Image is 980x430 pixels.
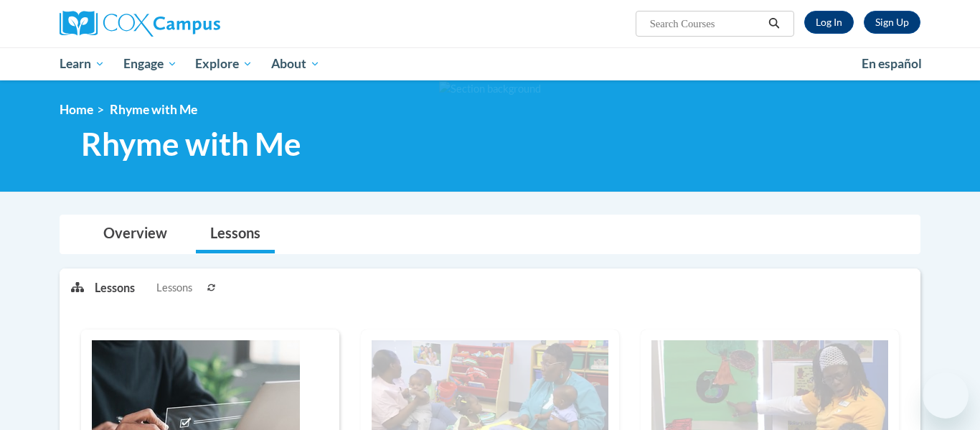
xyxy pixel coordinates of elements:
[763,15,785,32] button: Search
[923,373,969,419] iframe: Button to launch messaging window
[649,15,763,32] input: Search Courses
[123,55,177,73] span: Engage
[186,47,262,80] a: Explore
[195,55,253,73] span: Explore
[95,280,135,296] p: Lessons
[60,11,220,37] img: Cox Campus
[114,47,187,80] a: Engage
[60,11,332,37] a: Cox Campus
[271,55,320,73] span: About
[81,125,301,163] span: Rhyme with Me
[852,49,931,79] a: En español
[89,215,182,253] a: Overview
[50,47,114,80] a: Learn
[439,81,541,97] img: Section background
[60,55,105,73] span: Learn
[804,11,854,34] a: Log In
[196,215,275,253] a: Lessons
[862,56,922,71] span: En español
[60,102,93,117] a: Home
[864,11,920,34] a: Register
[262,47,329,80] a: About
[156,280,192,296] span: Lessons
[38,47,942,80] div: Main menu
[110,102,197,117] span: Rhyme with Me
